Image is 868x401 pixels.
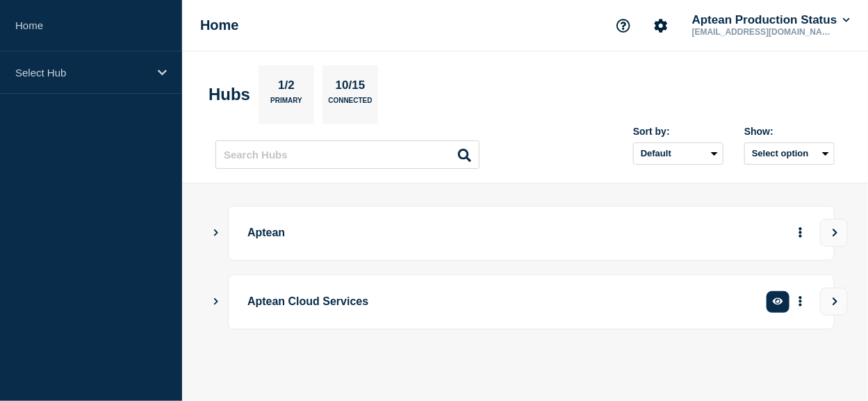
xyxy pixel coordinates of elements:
input: Search Hubs [215,140,480,169]
button: View [820,219,848,247]
button: View [820,288,848,316]
h1: Home [200,17,239,33]
p: Select Hub [15,67,149,79]
div: Show: [744,126,835,137]
div: Sort by: [633,126,723,137]
h2: Hubs [208,85,250,104]
p: 10/15 [330,79,370,97]
button: More actions [792,220,810,246]
p: Aptean Cloud Services [247,289,734,315]
select: Sort by [633,142,723,165]
p: Connected [328,97,372,111]
button: Account settings [646,11,675,40]
button: Support [609,11,638,40]
button: Select option [744,142,835,165]
button: Show Connected Hubs [213,297,220,307]
button: More actions [792,289,810,315]
button: Show Connected Hubs [213,228,220,238]
p: Primary [270,97,302,111]
button: Aptean Production Status [689,13,853,27]
p: Aptean [247,220,734,246]
p: 1/2 [273,79,300,97]
p: [EMAIL_ADDRESS][DOMAIN_NAME] [689,27,834,37]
